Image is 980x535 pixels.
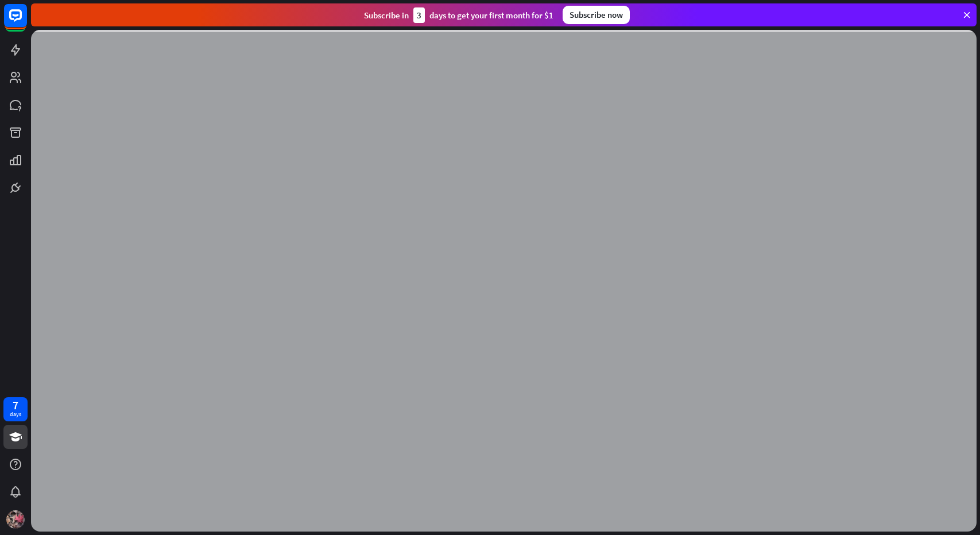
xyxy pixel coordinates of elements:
div: 7 [13,400,18,410]
div: 3 [413,7,425,23]
div: days [10,410,21,418]
a: 7 days [3,397,28,421]
div: Subscribe now [563,6,630,24]
div: Subscribe in days to get your first month for $1 [364,7,553,23]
